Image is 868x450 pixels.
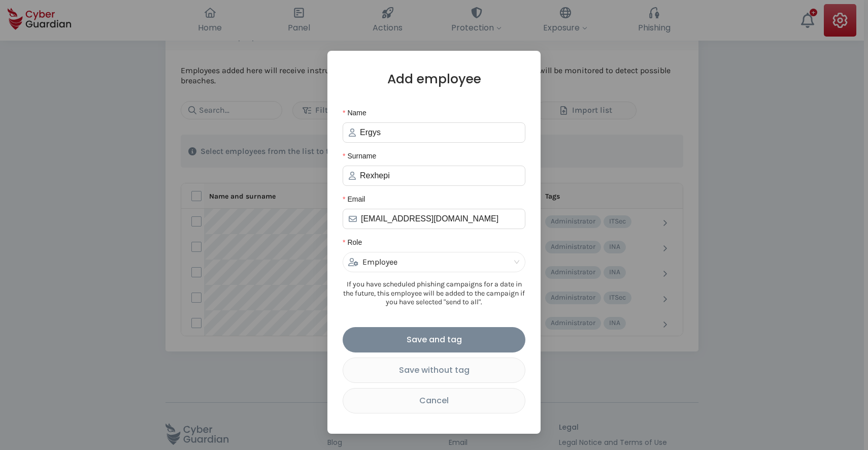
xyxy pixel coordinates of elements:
[360,126,519,139] input: Name
[350,333,518,346] div: Save and tag
[343,107,374,118] label: Name
[360,170,519,182] input: Surname
[348,252,511,272] div: Employee
[343,71,525,87] h1: Add employee
[343,388,525,413] button: Cancel
[343,327,525,352] button: Save and tag
[343,358,525,383] button: Save without tag
[351,394,517,407] div: Cancel
[343,237,369,248] label: Role
[351,364,517,376] div: Save without tag
[361,213,519,225] input: Email
[343,150,383,162] label: Surname
[343,194,372,205] label: Email
[343,280,525,307] p: If you have scheduled phishing campaigns for a date in the future, this employee will be added to...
